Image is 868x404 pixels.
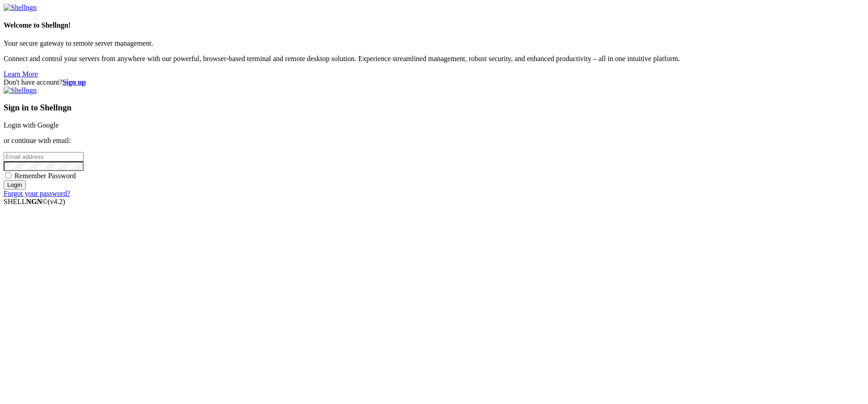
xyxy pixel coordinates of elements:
span: SHELL © [4,198,65,205]
p: Connect and control your servers from anywhere with our powerful, browser-based terminal and remo... [4,55,864,63]
span: Remember Password [14,172,76,180]
a: Forgot your password? [4,190,70,197]
img: Shellngn [4,86,37,95]
div: Don't have account? [4,78,864,86]
img: Shellngn [4,4,37,12]
p: Your secure gateway to remote server management. [4,39,864,48]
a: Sign up [62,78,86,86]
span: 4.2.0 [48,198,66,205]
b: NGN [26,198,42,205]
input: Remember Password [5,172,11,178]
h4: Welcome to Shellngn! [4,21,864,29]
a: Learn More [4,70,38,78]
input: Email address [4,152,84,162]
a: Login with Google [4,121,59,129]
p: or continue with email: [4,137,864,145]
h3: Sign in to Shellngn [4,103,864,113]
input: Login [4,180,26,190]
